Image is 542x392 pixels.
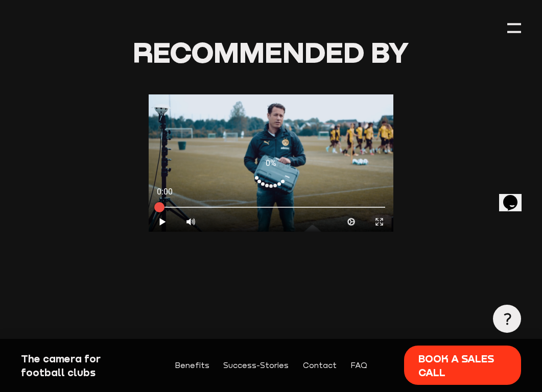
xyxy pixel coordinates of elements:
[303,359,337,372] a: Contact
[499,181,532,211] iframe: chat widget
[21,352,138,380] div: The camera for football clubs
[350,359,367,372] a: FAQ
[251,135,292,190] p: 0%
[175,359,209,372] a: Benefits
[149,181,271,203] div: 0:00
[133,35,409,69] span: Recommended by
[223,359,289,372] a: Success-Stories
[404,346,521,385] a: Book a sales call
